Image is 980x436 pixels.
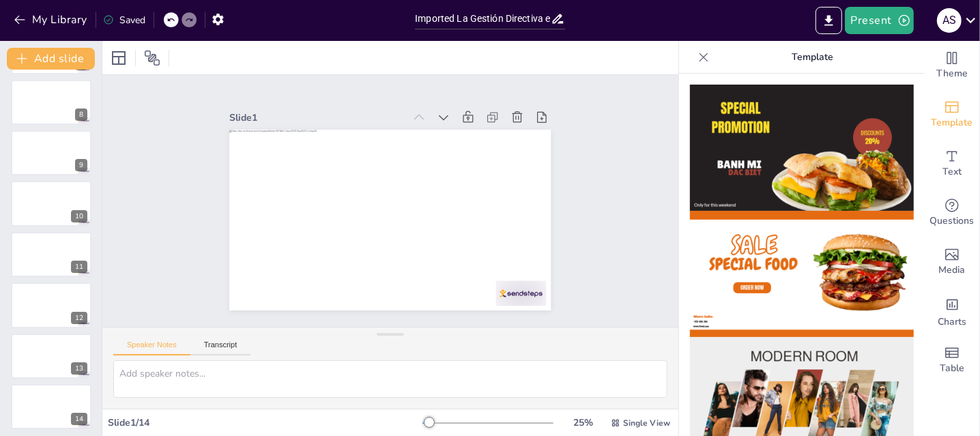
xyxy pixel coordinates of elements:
span: Table [940,361,964,376]
input: Insert title [415,9,550,29]
span: Theme [936,66,968,81]
div: 11 [71,261,87,273]
div: Get real-time input from your audience [925,188,979,237]
span: Charts [938,315,966,330]
div: Slide 1 / 14 [108,416,422,429]
div: 14 [71,413,87,425]
div: 8 [11,80,91,125]
div: 13 [71,362,87,375]
button: Add slide [7,48,95,70]
div: 9 [75,159,87,171]
p: Template [715,41,911,74]
img: thumb-2.png [690,211,914,337]
div: A S [937,8,962,33]
div: Add a table [925,336,979,385]
div: Add images, graphics, shapes or video [925,237,979,287]
div: 12 [11,282,91,328]
div: Add charts and graphs [925,287,979,336]
span: Single View [623,418,670,428]
span: Media [939,263,966,278]
button: Speaker Notes [113,340,190,355]
div: 14 [11,384,91,429]
span: Position [144,50,160,66]
button: My Library [10,9,93,31]
div: 10 [71,210,87,222]
div: Add text boxes [925,139,979,188]
div: 9 [11,130,91,175]
span: Questions [930,214,975,229]
div: Change the overall theme [925,41,979,90]
div: 8 [75,108,87,121]
button: Transcript [190,340,251,355]
div: Saved [103,14,145,27]
button: A S [937,7,962,34]
div: 11 [11,232,91,277]
div: 12 [71,312,87,324]
div: Add ready made slides [925,90,979,139]
div: 25 % [567,416,600,429]
div: Layout [108,47,130,69]
button: Present [845,7,913,34]
div: 10 [11,181,91,226]
div: 13 [11,334,91,379]
button: Export to PowerPoint [816,7,842,34]
span: Template [932,115,973,130]
div: Slide 1 [306,33,455,146]
span: Text [942,164,962,179]
img: thumb-1.png [690,85,914,211]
